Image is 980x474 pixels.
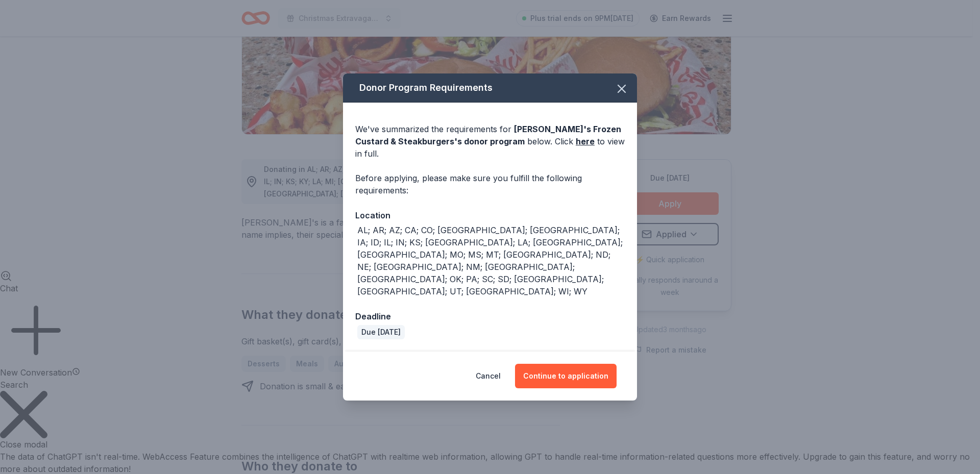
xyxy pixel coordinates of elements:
[357,325,405,339] div: Due [DATE]
[476,364,501,388] button: Cancel
[343,73,637,103] div: Donor Program Requirements
[355,310,625,323] div: Deadline
[355,123,625,160] div: We've summarized the requirements for below. Click to view in full.
[576,135,595,147] a: here
[355,209,625,222] div: Location
[355,172,625,196] div: Before applying, please make sure you fulfill the following requirements:
[357,224,625,297] div: AL; AR; AZ; CA; CO; [GEOGRAPHIC_DATA]; [GEOGRAPHIC_DATA]; IA; ID; IL; IN; KS; [GEOGRAPHIC_DATA]; ...
[515,364,617,388] button: Continue to application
